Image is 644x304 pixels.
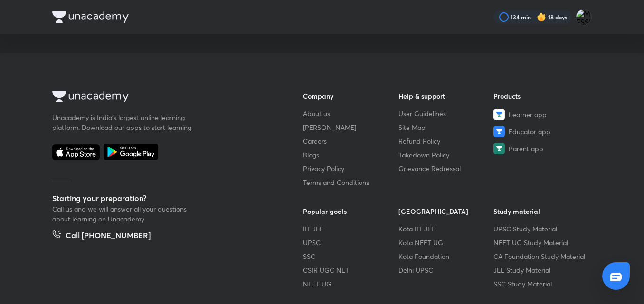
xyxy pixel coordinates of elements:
[303,206,398,216] h6: Popular goals
[52,230,151,243] a: Call [PHONE_NUMBER]
[398,224,494,234] a: Kota IIT JEE
[303,265,398,275] a: CSIR UGC NET
[303,136,398,146] a: Careers
[52,112,195,132] p: Unacademy is India’s largest online learning platform. Download our apps to start learning
[398,91,494,101] h6: Help & support
[398,109,494,119] a: User Guidelines
[493,206,589,216] h6: Study material
[398,122,494,132] a: Site Map
[509,127,550,137] span: Educator app
[493,109,589,120] a: Learner app
[52,193,273,204] h5: Starting your preparation?
[303,177,398,187] a: Terms and Conditions
[303,122,398,132] a: [PERSON_NAME]
[537,12,546,22] img: streak
[398,206,494,216] h6: [GEOGRAPHIC_DATA]
[493,143,505,154] img: Parent app
[493,126,505,137] img: Educator app
[493,279,589,289] a: SSC Study Material
[303,109,398,119] a: About us
[493,251,589,261] a: CA Foundation Study Material
[398,265,494,275] a: Delhi UPSC
[493,91,589,101] h6: Products
[303,224,398,234] a: IIT JEE
[493,238,589,248] a: NEET UG Study Material
[398,164,494,174] a: Grievance Redressal
[303,91,398,101] h6: Company
[493,265,589,275] a: JEE Study Material
[303,150,398,160] a: Blogs
[52,204,195,224] p: Call us and we will answer all your questions about learning on Unacademy
[493,109,505,120] img: Learner app
[509,144,543,154] span: Parent app
[493,224,589,234] a: UPSC Study Material
[303,164,398,174] a: Privacy Policy
[398,136,494,146] a: Refund Policy
[493,143,589,154] a: Parent app
[303,136,327,146] span: Careers
[303,251,398,261] a: SSC
[398,150,494,160] a: Takedown Policy
[303,238,398,248] a: UPSC
[52,91,129,102] img: Company Logo
[398,238,494,248] a: Kota NEET UG
[52,91,273,105] a: Company Logo
[66,230,151,243] h5: Call [PHONE_NUMBER]
[398,251,494,261] a: Kota Foundation
[303,279,398,289] a: NEET UG
[509,110,547,120] span: Learner app
[52,11,129,23] img: Company Logo
[493,126,589,137] a: Educator app
[576,9,592,25] img: MESSI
